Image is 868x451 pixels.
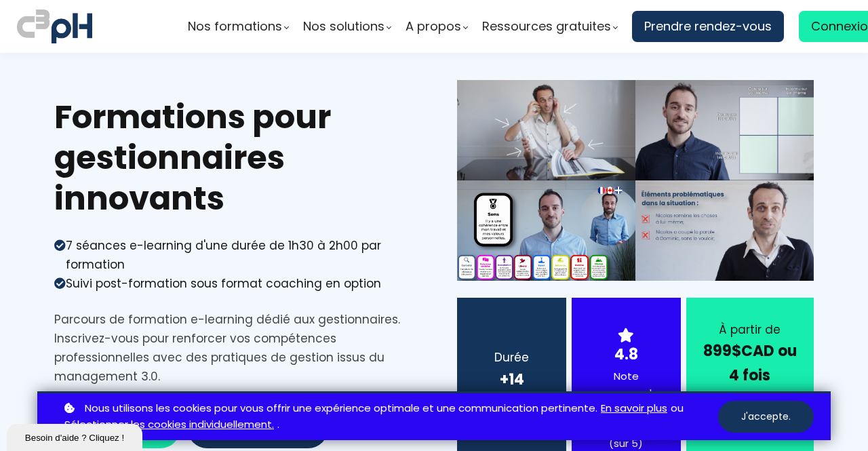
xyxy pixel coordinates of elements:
b: +14 heures [486,369,537,414]
strong: 4.8 [614,344,638,365]
span: Nous utilisons les cookies pour vous offrir une expérience optimale et une communication pertinente. [85,400,597,417]
a: Sélectionner les cookies individuellement. [64,416,274,433]
strong: 899$CAD ou 4 fois 224,75$CAD [703,340,797,409]
button: J'accepte. [718,401,814,433]
h1: Formations pour gestionnaires innovants [54,97,411,219]
span: Nos formations [188,16,282,37]
span: Nos solutions [303,16,384,37]
div: Suivi post-formation sous format coaching en option [66,274,381,293]
span: A propos [406,16,461,37]
iframe: chat widget [7,421,145,451]
img: logo C3PH [17,7,92,46]
a: En savoir plus [601,400,667,417]
span: Prendre rendez-vous [644,16,772,37]
div: 7 séances e-learning d'une durée de 1h30 à 2h00 par formation [66,236,411,274]
div: Parcours de formation e-learning dédié aux gestionnaires. Inscrivez-vous pour renforcer vos compé... [54,310,411,386]
a: Prendre rendez-vous [632,11,784,42]
p: ou . [61,400,718,434]
div: À partir de [703,320,797,339]
span: Ressources gratuites [482,16,611,37]
div: Durée [474,348,549,367]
